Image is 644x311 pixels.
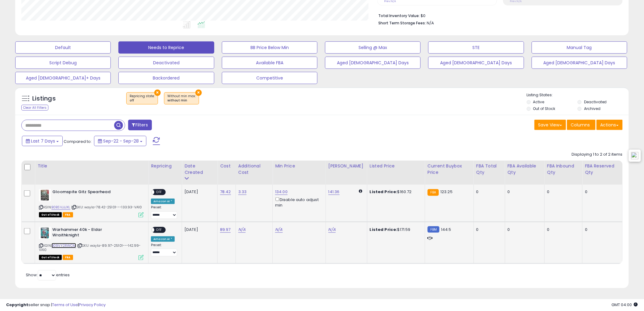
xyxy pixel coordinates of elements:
[547,163,580,176] div: FBA inbound Qty
[51,205,70,210] a: B0BSVJJJXL
[508,227,540,232] div: 0
[585,163,620,176] div: FBA Reserved Qty
[428,163,471,176] div: Current Buybox Price
[15,57,111,69] button: Script Debug
[428,41,524,54] button: STE
[155,227,164,232] span: OFF
[572,152,623,157] div: Displaying 1 to 2 of 2 items
[428,57,524,69] button: Aged [DEMOGRAPHIC_DATA] Days
[328,227,336,233] a: N/A
[151,236,175,242] div: Amazon AI *
[275,189,288,195] a: 134.00
[39,255,62,260] span: All listings that are currently out of stock and unavailable for purchase on Amazon
[31,138,55,144] span: Last 7 Days
[39,212,62,217] span: All listings that are currently out of stock and unavailable for purchase on Amazon
[584,106,600,111] label: Archived
[118,72,214,84] button: Backordered
[370,189,420,195] div: $160.72
[130,98,155,103] div: off
[584,99,607,104] label: Deactivated
[79,302,106,308] a: Privacy Policy
[103,138,139,144] span: Sep-22 - Sep-28
[378,12,618,19] li: $0
[571,122,590,128] span: Columns
[612,302,638,308] span: 2025-10-6 04:00 GMT
[15,72,111,84] button: Aged [DEMOGRAPHIC_DATA]+ Days
[527,92,629,98] p: Listing States:
[533,99,544,104] label: Active
[547,189,578,195] div: 0
[71,205,142,210] span: | SKU: wayla-78.42-25101---133.93-VA10
[26,272,70,278] span: Show: entries
[547,227,578,232] div: 0
[428,226,439,233] small: FBM
[378,13,420,18] b: Total Inventory Value:
[130,94,155,103] span: Repricing state :
[222,72,317,84] button: Competitive
[325,41,421,54] button: Selling @ Max
[151,199,175,204] div: Amazon AI *
[128,120,152,130] button: Filters
[476,189,500,195] div: 0
[427,20,434,26] span: N/A
[151,163,179,169] div: Repricing
[37,163,146,169] div: Title
[378,20,426,26] b: Short Term Storage Fees:
[151,205,177,219] div: Preset:
[275,227,282,233] a: N/A
[275,163,323,169] div: Min Price
[508,189,540,195] div: 0
[222,41,317,54] button: BB Price Below Min
[220,163,233,169] div: Cost
[118,57,214,69] button: Deactivated
[51,243,76,248] a: B09VY2RWCM
[63,212,73,217] span: FBA
[440,189,453,195] span: 123.25
[220,189,231,195] a: 78.42
[428,189,439,196] small: FBA
[184,163,215,176] div: Date Created
[370,189,397,195] b: Listed Price:
[6,302,28,308] strong: Copyright
[39,189,51,201] img: 51rUnltdFwL._SL40_.jpg
[39,243,141,252] span: | SKU: wayla-89.97-25101---142.99-VA10
[52,189,126,196] b: Gloomspite Gitz Spearhead
[220,227,231,233] a: 89.97
[21,105,48,111] div: Clear All Filters
[476,227,500,232] div: 0
[222,57,317,69] button: Available FBA
[567,120,596,130] button: Columns
[325,57,421,69] button: Aged [DEMOGRAPHIC_DATA] Days
[441,227,451,232] span: 144.5
[15,41,111,54] button: Default
[184,227,209,232] div: [DATE]
[532,41,627,54] button: Manual Tag
[533,106,555,111] label: Out of Stock
[22,136,63,146] button: Last 7 Days
[597,120,623,130] button: Actions
[238,163,270,176] div: Additional Cost
[151,243,177,257] div: Preset:
[32,94,56,103] h5: Listings
[476,163,502,176] div: FBA Total Qty
[39,189,144,217] div: ASIN:
[39,227,51,239] img: 51OAnDMn0yL._SL40_.jpg
[118,41,214,54] button: Needs to Reprice
[585,189,618,195] div: 0
[585,227,618,232] div: 0
[508,163,542,176] div: FBA Available Qty
[154,90,161,96] button: ×
[370,227,397,232] b: Listed Price:
[63,255,73,260] span: FBA
[370,163,422,169] div: Listed Price
[64,139,92,144] span: Compared to:
[238,227,246,233] a: N/A
[184,189,209,195] div: [DATE]
[275,196,321,208] div: Disable auto adjust min
[328,163,365,169] div: [PERSON_NAME]
[631,152,639,159] img: icon48.png
[167,98,196,103] div: without min
[167,94,196,103] span: Without min max :
[532,57,627,69] button: Aged [DEMOGRAPHIC_DATA] Days
[359,189,362,193] i: Calculated using Dynamic Max Price.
